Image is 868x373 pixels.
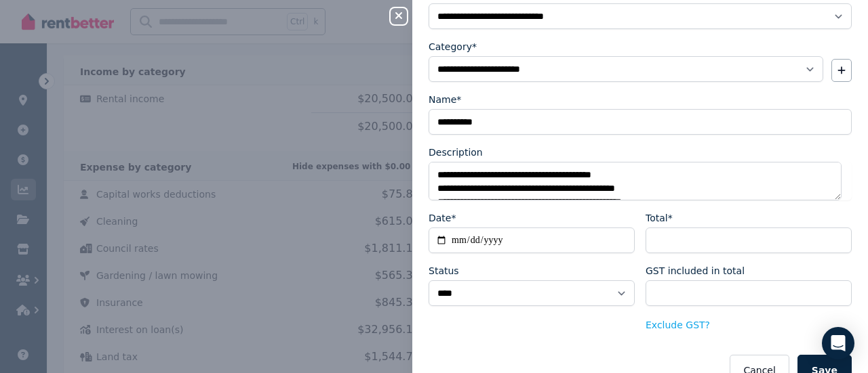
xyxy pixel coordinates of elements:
button: Exclude GST? [646,318,710,332]
div: Open Intercom Messenger [822,327,854,359]
label: Status [429,264,459,278]
label: Name* [429,93,461,106]
label: GST included in total [646,264,745,278]
label: Total* [646,211,673,225]
label: Category* [429,40,477,53]
label: Description [429,146,483,159]
label: Date* [429,211,456,225]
